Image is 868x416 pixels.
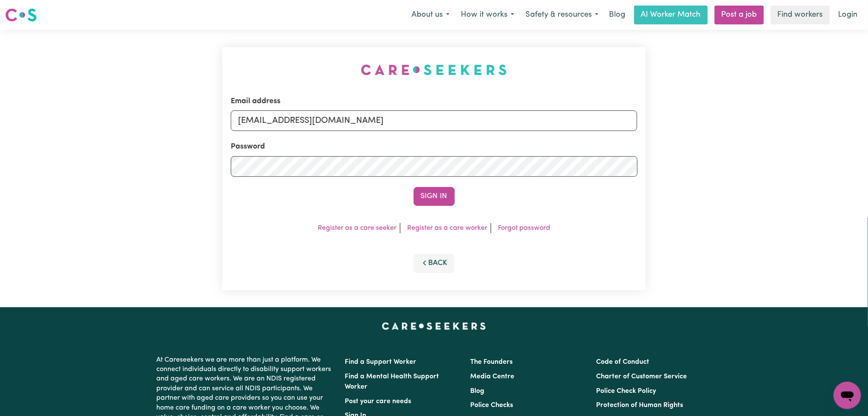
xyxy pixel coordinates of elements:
button: How it works [455,6,520,24]
a: Post a job [715,6,764,24]
button: About us [406,6,455,24]
a: Code of Conduct [596,359,649,365]
a: Register as a care seeker [318,225,397,232]
button: Back [414,254,455,273]
a: AI Worker Match [634,6,708,24]
a: Media Centre [471,373,515,380]
a: Login [833,6,863,24]
a: Find a Mental Health Support Worker [345,373,439,390]
a: Careseekers logo [5,5,37,25]
a: Register as a care worker [407,225,487,232]
a: Blog [471,388,485,395]
a: Police Check Policy [596,388,656,395]
a: Find workers [771,6,830,24]
a: Charter of Customer Service [596,373,687,380]
img: Careseekers logo [5,7,37,23]
a: Careseekers home page [382,323,486,330]
button: Safety & resources [520,6,604,24]
a: The Founders [471,359,513,365]
input: Email address [231,110,638,131]
button: Sign In [414,187,455,206]
iframe: Button to launch messaging window [834,382,861,409]
label: Password [231,141,265,152]
label: Email address [231,96,280,107]
a: Find a Support Worker [345,359,417,365]
a: Protection of Human Rights [596,402,683,409]
a: Blog [604,6,631,24]
a: Forgot password [498,225,550,232]
a: Police Checks [471,402,513,409]
a: Post your care needs [345,398,412,405]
